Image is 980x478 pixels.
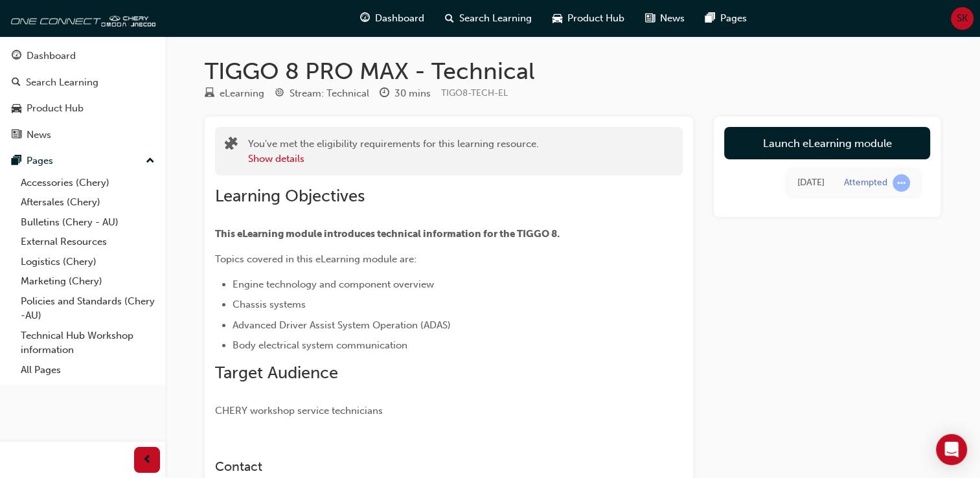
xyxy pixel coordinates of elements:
[5,123,160,147] a: News
[797,176,825,190] div: Sun Jul 20 2025 19:36:27 GMT+1000 (Australian Eastern Standard Time)
[635,5,695,32] a: news-iconNews
[350,5,435,32] a: guage-iconDashboard
[290,86,369,101] div: Stream: Technical
[375,11,424,26] span: Dashboard
[660,11,685,26] span: News
[233,279,434,290] span: Engine technology and component overview
[248,137,539,166] div: You've met the eligibility requirements for this learning resource.
[893,174,910,192] span: learningRecordVerb_ATTEMPT-icon
[645,10,655,27] span: news-icon
[12,51,21,62] span: guage-icon
[695,5,757,32] a: pages-iconPages
[26,75,98,90] div: Search Learning
[215,405,383,416] span: CHERY workshop service technicians
[12,155,21,167] span: pages-icon
[380,88,389,100] span: clock-icon
[16,291,160,326] a: Policies and Standards (Chery -AU)
[146,153,155,170] span: up-icon
[5,71,160,95] a: Search Learning
[16,252,160,272] a: Logistics (Chery)
[567,11,624,26] span: Product Hub
[275,85,369,102] div: Stream
[441,87,508,98] span: Learning resource code
[936,434,967,465] div: Open Intercom Messenger
[445,10,454,27] span: search-icon
[459,11,532,26] span: Search Learning
[542,5,635,32] a: car-iconProduct Hub
[275,88,284,100] span: target-icon
[215,253,416,265] span: Topics covered in this eLearning module are:
[435,5,542,32] a: search-iconSearch Learning
[233,319,451,331] span: Advanced Driver Assist System Operation (ADAS)
[215,459,636,474] h3: Contact
[720,11,747,26] span: Pages
[215,228,560,240] span: This eLearning module introduces technical information for the TIGGO 8.
[394,86,431,101] div: 30 mins
[27,128,51,142] div: News
[957,11,968,26] span: SK
[360,10,370,27] span: guage-icon
[12,103,21,115] span: car-icon
[844,177,887,189] div: Attempted
[5,44,160,68] a: Dashboard
[27,49,76,63] div: Dashboard
[16,360,160,380] a: All Pages
[16,173,160,193] a: Accessories (Chery)
[16,271,160,291] a: Marketing (Chery)
[215,363,338,383] span: Target Audience
[951,7,974,30] button: SK
[5,97,160,120] a: Product Hub
[27,101,84,116] div: Product Hub
[16,232,160,252] a: External Resources
[705,10,715,27] span: pages-icon
[215,186,365,206] span: Learning Objectives
[5,149,160,173] button: Pages
[27,154,53,168] div: Pages
[380,85,431,102] div: Duration
[233,339,407,351] span: Body electrical system communication
[248,152,304,166] button: Show details
[16,212,160,233] a: Bulletins (Chery - AU)
[6,5,155,31] img: oneconnect
[724,127,930,159] a: Launch eLearning module
[5,41,160,149] button: DashboardSearch LearningProduct HubNews
[233,299,306,310] span: Chassis systems
[205,85,264,102] div: Type
[12,130,21,141] span: news-icon
[16,326,160,360] a: Technical Hub Workshop information
[225,138,238,153] span: puzzle-icon
[16,192,160,212] a: Aftersales (Chery)
[220,86,264,101] div: eLearning
[205,88,214,100] span: learningResourceType_ELEARNING-icon
[142,452,152,468] span: prev-icon
[205,57,940,85] h1: TIGGO 8 PRO MAX - Technical
[553,10,562,27] span: car-icon
[12,77,21,89] span: search-icon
